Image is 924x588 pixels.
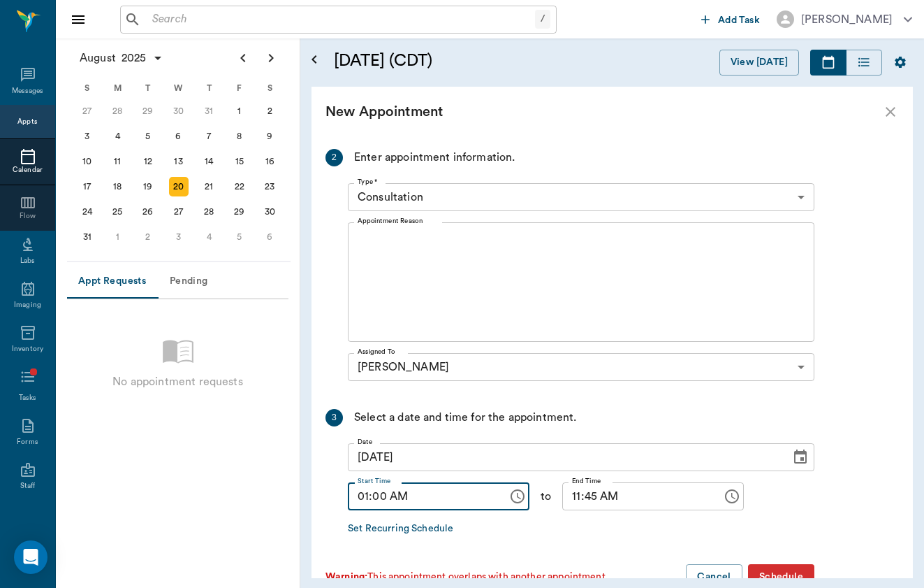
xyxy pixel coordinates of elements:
[358,177,378,187] label: Type *
[199,177,219,196] div: Thursday, August 21, 2025
[138,152,158,171] div: Tuesday, August 12, 2025
[72,78,103,99] div: S
[108,202,127,222] div: Monday, August 25, 2025
[325,570,606,585] div: This appointment overlaps with another appointment
[108,152,127,171] div: Monday, August 11, 2025
[334,50,570,72] h5: [DATE] (CDT)
[354,149,515,166] div: Enter appointment information.
[169,152,189,171] div: Wednesday, August 13, 2025
[348,183,814,211] div: Consultation
[78,227,97,247] div: Sunday, August 31, 2025
[230,127,249,146] div: Friday, August 8, 2025
[108,177,127,196] div: Monday, August 18, 2025
[325,409,343,426] div: 3
[147,10,535,29] input: Search
[17,117,37,127] div: Appts
[14,540,47,574] div: Open Intercom Messenger
[306,33,323,87] button: Open calendar
[169,227,189,247] div: Wednesday, September 3, 2025
[199,202,219,222] div: Thursday, August 28, 2025
[138,177,158,196] div: Tuesday, August 19, 2025
[325,149,343,166] div: 2
[119,48,149,68] span: 2025
[17,437,38,447] div: Forms
[199,152,219,171] div: Thursday, August 14, 2025
[169,202,189,222] div: Wednesday, August 27, 2025
[19,393,36,403] div: Tasks
[169,127,189,146] div: Wednesday, August 6, 2025
[358,347,395,357] label: Assigned To
[786,443,814,471] button: Choose date, selected date is Aug 20, 2025
[169,101,189,121] div: Wednesday, July 30, 2025
[254,78,285,99] div: S
[562,482,712,510] input: hh:mm aa
[199,127,219,146] div: Thursday, August 7, 2025
[354,409,576,426] div: Select a date and time for the appointment.
[138,202,158,222] div: Tuesday, August 26, 2025
[67,265,157,299] button: Appt Requests
[108,227,127,247] div: Monday, September 1, 2025
[358,437,372,447] label: Date
[260,202,279,222] div: Saturday, August 30, 2025
[230,101,249,121] div: Friday, August 1, 2025
[348,353,814,381] div: [PERSON_NAME]
[358,476,390,486] label: Start Time
[78,101,97,121] div: Sunday, July 27, 2025
[163,78,194,99] div: W
[348,443,781,471] input: MM/DD/YYYY
[138,227,158,247] div: Tuesday, September 2, 2025
[529,482,562,510] div: to
[103,78,133,99] div: M
[157,265,220,299] button: Pending
[230,227,249,247] div: Friday, September 5, 2025
[718,482,746,510] button: Choose time, selected time is 11:45 AM
[78,177,97,196] div: Sunday, August 17, 2025
[535,10,550,29] div: /
[193,78,224,99] div: T
[78,152,97,171] div: Sunday, August 10, 2025
[138,101,158,121] div: Tuesday, July 29, 2025
[882,103,899,120] button: close
[325,101,882,123] div: New Appointment
[348,522,453,536] a: Set Recurring Schedule
[719,50,799,76] button: View [DATE]
[169,177,189,196] div: Today, Wednesday, August 20, 2025
[801,11,893,28] div: [PERSON_NAME]
[358,216,423,226] label: Appointment Reason
[20,481,35,492] div: Staff
[230,202,249,222] div: Friday, August 29, 2025
[14,300,41,310] div: Imaging
[20,256,35,266] div: Labs
[260,101,279,121] div: Saturday, August 2, 2025
[260,152,279,171] div: Saturday, August 16, 2025
[77,48,119,68] span: August
[260,227,279,247] div: Saturday, September 6, 2025
[199,227,219,247] div: Thursday, September 4, 2025
[230,177,249,196] div: Friday, August 22, 2025
[504,482,531,510] button: Choose time, selected time is 1:00 AM
[230,152,249,171] div: Friday, August 15, 2025
[73,44,170,72] button: August2025
[224,78,255,99] div: F
[64,6,92,34] button: Close drawer
[260,177,279,196] div: Saturday, August 23, 2025
[67,265,288,299] div: Appointment request tabs
[325,572,367,582] div: Warning:
[108,127,127,146] div: Monday, August 4, 2025
[765,6,923,32] button: [PERSON_NAME]
[78,127,97,146] div: Sunday, August 3, 2025
[12,86,44,96] div: Messages
[229,44,257,72] button: Previous page
[138,127,158,146] div: Tuesday, August 5, 2025
[257,44,285,72] button: Next page
[78,202,97,222] div: Sunday, August 24, 2025
[133,78,163,99] div: T
[348,353,814,381] div: Please select a date and time before assigning a provider
[108,101,127,121] div: Monday, July 28, 2025
[12,344,43,354] div: Inventory
[696,6,765,32] button: Add Task
[112,373,242,390] p: No appointment requests
[260,127,279,146] div: Saturday, August 9, 2025
[348,482,498,510] input: hh:mm aa
[199,101,219,121] div: Thursday, July 31, 2025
